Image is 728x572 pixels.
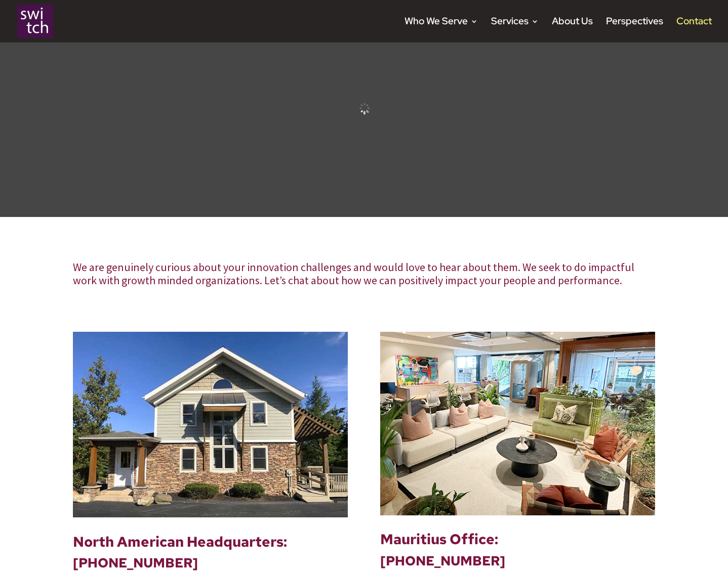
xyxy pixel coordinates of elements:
a: Services [491,18,539,42]
span: [PHONE_NUMBER]‬ [380,552,505,569]
a: Contact [676,18,712,42]
img: M-House [73,332,348,517]
a: Who We Serve [405,18,478,42]
p: We are genuinely curious about your innovation challenges and would love to hear about them. We s... [73,260,655,287]
strong: North American Headquarters: [73,532,287,551]
a: Perspectives [606,18,663,42]
img: Mauritius-Office [380,332,656,515]
span: Mauritius Office [380,530,495,549]
strong: : [380,530,498,549]
a: About Us [552,18,593,42]
strong: [PHONE_NUMBER] [73,554,198,571]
